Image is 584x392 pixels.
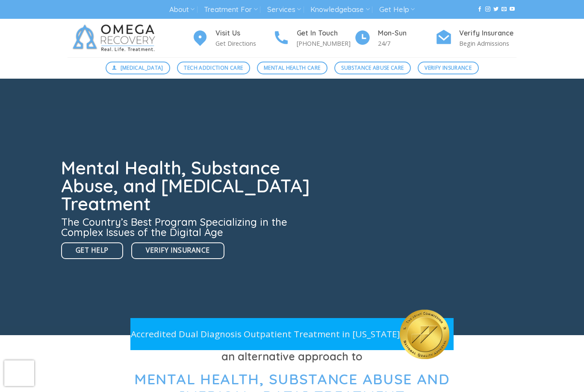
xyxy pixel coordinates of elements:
[121,64,163,72] span: [MEDICAL_DATA]
[267,2,301,18] a: Services
[341,64,404,72] span: Substance Abuse Care
[68,19,164,57] img: Omega Recovery
[169,2,195,18] a: About
[493,6,498,12] a: Follow on Twitter
[61,159,315,213] h1: Mental Health, Substance Abuse, and [MEDICAL_DATA] Treatment
[510,6,515,12] a: Follow on YouTube
[310,2,369,18] a: Knowledgebase
[459,38,516,48] p: Begin Admissions
[106,62,171,74] a: [MEDICAL_DATA]
[130,327,400,341] p: Accredited Dual Diagnosis Outpatient Treatment in [US_STATE]
[334,62,411,74] a: Substance Abuse Care
[61,217,315,237] h3: The Country’s Best Program Specializing in the Complex Issues of the Digital Age
[146,245,209,256] span: Verify Insurance
[501,6,507,12] a: Send us an email
[184,64,243,72] span: Tech Addiction Care
[297,38,354,48] p: [PHONE_NUMBER]
[68,348,516,365] h3: an alternative approach to
[264,64,320,72] span: Mental Health Care
[477,6,482,12] a: Follow on Facebook
[459,28,516,39] h4: Verify Insurance
[425,64,472,72] span: Verify Insurance
[215,38,273,48] p: Get Directions
[76,245,109,256] span: Get Help
[485,6,490,12] a: Follow on Instagram
[131,242,224,259] a: Verify Insurance
[435,28,516,49] a: Verify Insurance Begin Admissions
[297,28,354,39] h4: Get In Touch
[192,28,273,49] a: Visit Us Get Directions
[379,2,415,18] a: Get Help
[378,38,435,48] p: 24/7
[204,2,257,18] a: Treatment For
[378,28,435,39] h4: Mon-Sun
[61,242,123,259] a: Get Help
[418,62,479,74] a: Verify Insurance
[273,28,354,49] a: Get In Touch [PHONE_NUMBER]
[215,28,273,39] h4: Visit Us
[257,62,327,74] a: Mental Health Care
[177,62,250,74] a: Tech Addiction Care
